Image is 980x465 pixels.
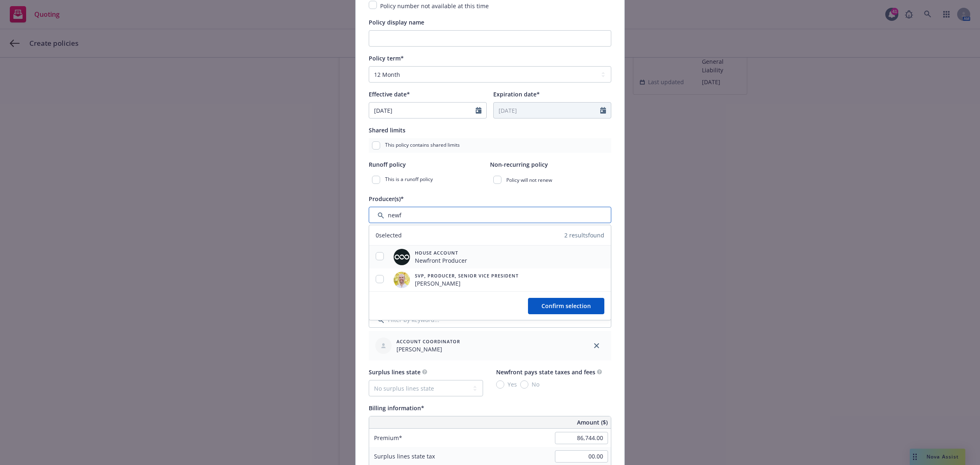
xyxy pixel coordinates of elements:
[369,368,421,376] span: Surplus lines state
[528,298,604,314] button: Confirm selection
[415,272,519,279] span: SVP, Producer, Senior Vice President
[490,172,611,187] div: Policy will not renew
[369,103,476,118] input: MM/DD/YYYY
[369,18,424,26] span: Policy display name
[520,380,528,389] input: No
[369,172,490,187] div: This is a runoff policy
[369,404,424,412] span: Billing information*
[394,272,410,288] img: employee photo
[508,380,517,389] span: Yes
[369,54,404,62] span: Policy term*
[369,138,611,153] div: This policy contains shared limits
[394,249,410,265] img: employee photo
[592,341,601,351] a: close
[577,418,608,427] span: Amount ($)
[376,231,402,239] span: 0 selected
[494,103,600,118] input: MM/DD/YYYY
[490,161,548,168] span: Non-recurring policy
[600,107,606,114] svg: Calendar
[374,434,402,442] span: Premium
[369,195,404,203] span: Producer(s)*
[532,380,539,389] span: No
[374,452,435,460] span: Surplus lines state tax
[380,2,489,10] span: Policy number not available at this time
[369,90,410,98] span: Effective date*
[415,256,467,265] span: Newfront Producer
[396,345,460,353] span: [PERSON_NAME]
[369,161,406,168] span: Runoff policy
[493,90,540,98] span: Expiration date*
[415,279,519,288] span: [PERSON_NAME]
[555,450,608,463] input: 0.00
[496,380,504,389] input: Yes
[415,249,467,256] span: House Account
[476,107,481,114] svg: Calendar
[369,207,611,223] input: Filter by keyword...
[369,126,405,134] span: Shared limits
[541,302,591,310] span: Confirm selection
[496,368,595,376] span: Newfront pays state taxes and fees
[396,338,460,345] span: Account Coordinator
[564,231,604,239] span: 2 results found
[555,432,608,444] input: 0.00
